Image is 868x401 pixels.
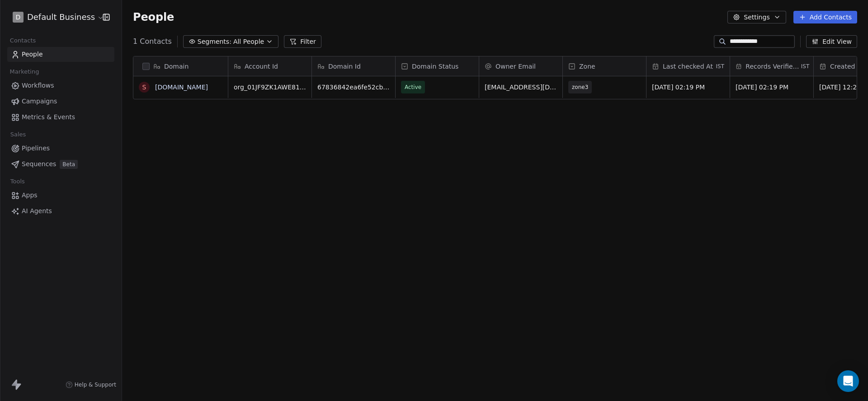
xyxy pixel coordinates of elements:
[198,37,231,47] span: Segments:
[7,204,114,219] a: AI Agents
[133,56,228,76] div: Domain
[7,94,114,109] a: Campaigns
[22,206,52,216] span: AI Agents
[727,11,786,23] button: Settings
[663,62,713,71] span: Last checked At
[579,62,595,71] span: Zone
[479,56,562,76] div: Owner Email
[234,83,306,92] span: org_01JF9ZK1AWE817Q16GXCS1ASC4
[7,141,114,156] a: Pipelines
[133,76,228,387] div: grid
[646,56,730,76] div: Last checked AtIST
[312,56,395,76] div: Domain Id
[563,56,646,76] div: Zone
[7,110,114,125] a: Metrics & Events
[396,56,479,76] div: Domain Status
[233,37,264,47] span: All People
[133,36,172,47] span: 1 Contacts
[155,84,208,91] a: [DOMAIN_NAME]
[228,56,311,76] div: Account Id
[793,11,857,23] button: Add Contacts
[22,144,50,153] span: Pipelines
[6,128,30,141] span: Sales
[27,11,95,23] span: Default Business
[22,191,38,200] span: Apps
[22,112,75,122] span: Metrics & Events
[736,83,808,92] span: [DATE] 02:19 PM
[133,10,174,24] span: People
[284,35,321,48] button: Filter
[652,83,724,92] span: [DATE] 02:19 PM
[730,56,813,76] div: Records Verified AtIST
[405,83,421,92] span: Active
[328,62,361,71] span: Domain Id
[75,381,116,388] span: Help & Support
[6,175,28,188] span: Tools
[7,157,114,172] a: SequencesBeta
[22,159,56,169] span: Sequences
[16,13,21,22] span: D
[837,370,859,392] div: Open Intercom Messenger
[60,160,78,169] span: Beta
[745,62,799,71] span: Records Verified At
[22,81,54,90] span: Workflows
[716,63,724,70] span: IST
[806,35,857,48] button: Edit View
[164,62,189,71] span: Domain
[572,83,588,92] span: zone3
[245,62,278,71] span: Account Id
[6,65,43,79] span: Marketing
[801,63,810,70] span: IST
[22,97,57,106] span: Campaigns
[7,47,114,62] a: People
[317,83,390,92] span: 67836842ea6fe52cbf9066c1
[7,188,114,203] a: Apps
[11,9,96,25] button: DDefault Business
[7,78,114,93] a: Workflows
[6,34,40,47] span: Contacts
[485,83,557,92] span: [EMAIL_ADDRESS][DOMAIN_NAME]
[495,62,536,71] span: Owner Email
[66,381,116,388] a: Help & Support
[142,83,146,92] div: s
[412,62,458,71] span: Domain Status
[22,50,43,59] span: People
